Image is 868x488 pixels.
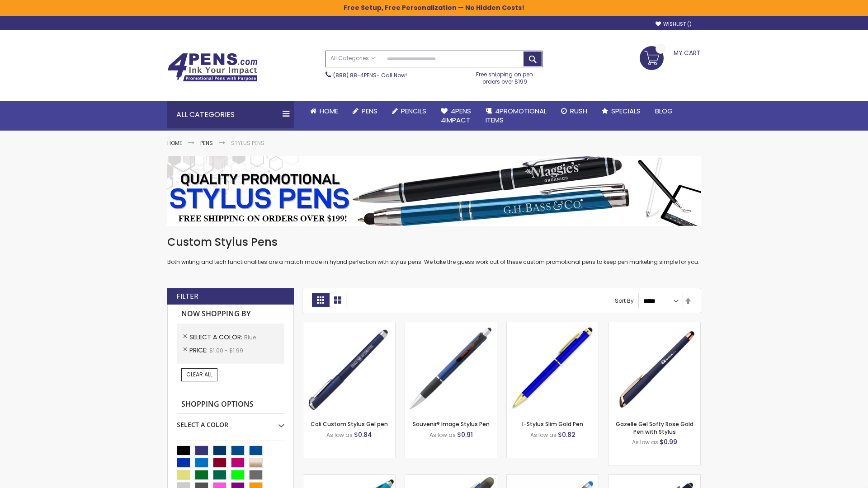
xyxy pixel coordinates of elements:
[320,106,338,116] span: Home
[312,293,329,307] strong: Grid
[507,474,599,482] a: Islander Softy Gel with Stylus - ColorJet Imprint-Blue
[615,297,634,305] label: Sort By
[167,139,182,147] a: Home
[330,55,376,62] span: All Categories
[209,347,243,354] span: $1.00 - $1.99
[167,235,701,249] h1: Custom Stylus Pens
[200,139,213,147] a: Pens
[186,371,212,378] span: Clear All
[405,322,497,414] img: Souvenir® Image Stylus Pen-Blue
[167,235,701,266] div: Both writing and tech functionalities are a match made in hybrid perfection with stylus pens. We ...
[609,322,700,329] a: Gazelle Gel Softy Rose Gold Pen with Stylus-Blue
[303,101,345,121] a: Home
[189,333,244,342] span: Select A Color
[660,437,677,446] span: $0.99
[507,322,599,329] a: I-Stylus Slim Gold-Blue
[522,420,583,428] a: I-Stylus Slim Gold Pen
[457,430,473,439] span: $0.91
[385,101,434,121] a: Pencils
[401,106,426,116] span: Pencils
[189,346,209,355] span: Price
[611,106,641,116] span: Specials
[405,322,497,329] a: Souvenir® Image Stylus Pen-Blue
[413,420,490,428] a: Souvenir® Image Stylus Pen
[648,101,680,121] a: Blog
[486,106,547,125] span: 4PROMOTIONAL ITEMS
[303,474,395,482] a: Neon Stylus Highlighter-Pen Combo-Blue
[478,101,554,131] a: 4PROMOTIONALITEMS
[616,420,693,435] a: Gazelle Gel Softy Rose Gold Pen with Stylus
[167,53,258,82] img: 4Pens Custom Pens and Promotional Products
[609,322,700,414] img: Gazelle Gel Softy Rose Gold Pen with Stylus-Blue
[303,322,395,329] a: Cali Custom Stylus Gel pen-Blue
[167,101,294,128] div: All Categories
[354,430,372,439] span: $0.84
[177,395,284,414] strong: Shopping Options
[326,51,380,66] a: All Categories
[362,106,377,116] span: Pens
[554,101,594,121] a: Rush
[181,368,217,381] a: Clear All
[632,438,658,446] span: As low as
[326,431,353,439] span: As low as
[609,474,700,482] a: Custom Soft Touch® Metal Pens with Stylus-Blue
[176,291,198,301] strong: Filter
[656,21,692,28] a: Wishlist
[333,71,377,79] a: (888) 88-4PENS
[303,322,395,414] img: Cali Custom Stylus Gel pen-Blue
[177,305,284,324] strong: Now Shopping by
[167,156,701,226] img: Stylus Pens
[231,139,264,147] strong: Stylus Pens
[570,106,587,116] span: Rush
[558,430,576,439] span: $0.82
[594,101,648,121] a: Specials
[311,420,388,428] a: Cali Custom Stylus Gel pen
[345,101,385,121] a: Pens
[441,106,471,125] span: 4Pens 4impact
[507,322,599,414] img: I-Stylus Slim Gold-Blue
[530,431,557,439] span: As low as
[434,101,478,131] a: 4Pens4impact
[655,106,673,116] span: Blog
[177,414,284,429] div: Select A Color
[405,474,497,482] a: Souvenir® Jalan Highlighter Stylus Pen Combo-Blue
[429,431,456,439] span: As low as
[333,71,407,79] span: - Call Now!
[244,333,256,341] span: Blue
[467,67,543,85] div: Free shipping on pen orders over $199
